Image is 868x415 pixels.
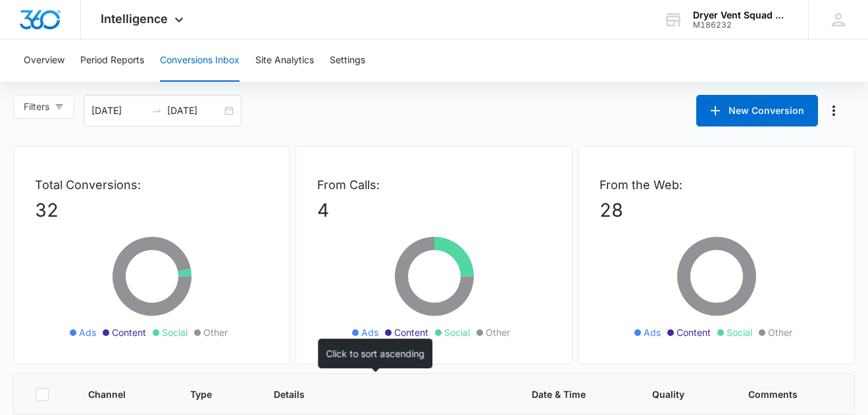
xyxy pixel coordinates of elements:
span: Comments [748,387,814,401]
span: Ads [79,325,96,339]
input: End date [167,103,222,118]
span: Social [444,325,470,339]
p: 4 [317,196,551,224]
span: Filters [24,99,49,114]
button: Manage Numbers [823,100,844,121]
button: New Conversion [696,95,818,126]
input: Start date [91,103,146,118]
p: Total Conversions: [35,176,268,194]
span: to [151,105,162,116]
div: account id [693,20,789,30]
span: Content [677,325,711,339]
button: Filters [13,95,74,119]
span: Other [486,325,510,339]
span: Social [727,325,752,339]
span: Ads [644,325,661,339]
button: Period Reports [80,40,144,82]
div: account name [693,10,789,20]
span: Channel [88,387,140,401]
span: Other [203,325,228,339]
span: Ads [361,325,378,339]
p: From Calls: [317,176,551,194]
span: Date & Time [532,387,602,401]
p: From the Web: [600,176,833,194]
button: Settings [330,40,365,82]
span: Social [162,325,188,339]
span: Content [112,325,146,339]
span: Details [274,387,481,401]
span: Intelligence [101,12,168,26]
span: Type [190,387,223,401]
button: Site Analytics [255,40,314,82]
span: Content [394,325,428,339]
span: Other [768,325,792,339]
p: 32 [35,196,268,224]
button: Overview [24,40,64,82]
span: Quality [652,387,698,401]
div: Click to sort ascending [318,339,432,368]
span: swap-right [151,105,162,116]
button: Conversions Inbox [160,40,240,82]
p: 28 [600,196,833,224]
